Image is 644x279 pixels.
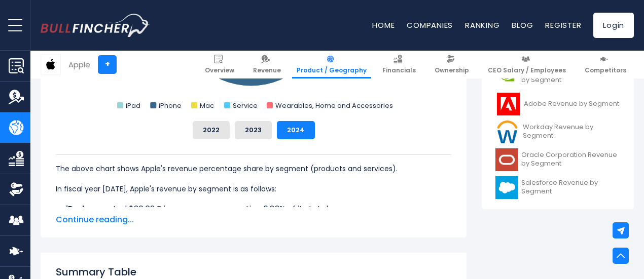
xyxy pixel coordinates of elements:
span: CEO Salary / Employees [488,66,566,74]
p: In fiscal year [DATE], Apple's revenue by segment is as follows: [56,183,451,195]
span: Product / Geography [297,66,367,74]
a: Financials [378,51,420,78]
a: CEO Salary / Employees [483,51,570,78]
a: Salesforce Revenue by Segment [489,174,626,202]
span: Oracle Corporation Revenue by Segment [521,151,620,168]
img: ADBE logo [495,93,521,115]
img: WDAY logo [495,121,520,143]
span: Salesforce Revenue by Segment [521,179,620,196]
a: Revenue [248,51,285,78]
p: The above chart shows Apple's revenue percentage share by segment (products and services). [56,163,451,175]
a: Overview [200,51,239,78]
img: Bullfincher logo [41,14,150,37]
button: 2023 [235,121,272,139]
a: + [98,55,117,74]
img: ORCL logo [495,148,518,171]
text: Wearables, Home and Accessories [275,101,393,110]
a: Ranking [465,20,499,30]
span: Financials [382,66,416,74]
text: Mac [200,101,214,110]
li: generated $26.69 B in revenue, representing 6.83% of its total revenue. [56,203,451,215]
img: Ownership [9,182,24,197]
a: Login [593,13,634,38]
b: iPad [66,203,84,215]
span: NVIDIA Corporation Revenue by Segment [521,67,620,85]
a: Adobe Revenue by Segment [489,90,626,118]
text: iPad [126,101,140,110]
a: Go to homepage [41,14,150,37]
a: Register [545,20,581,30]
span: Continue reading... [56,214,451,226]
img: AAPL logo [41,55,60,74]
text: Service [233,101,258,110]
span: Workday Revenue by Segment [523,123,620,140]
a: Home [372,20,395,30]
a: Workday Revenue by Segment [489,118,626,146]
a: Competitors [580,51,631,78]
a: Ownership [430,51,474,78]
button: 2022 [193,121,230,139]
div: Apple [68,59,90,70]
a: Companies [407,20,453,30]
span: Competitors [585,66,626,74]
span: Adobe Revenue by Segment [524,100,619,108]
span: Overview [205,66,234,74]
button: 2024 [277,121,315,139]
a: Oracle Corporation Revenue by Segment [489,146,626,174]
img: CRM logo [495,176,518,199]
a: Blog [512,20,533,30]
span: Revenue [253,66,281,74]
span: Ownership [435,66,469,74]
text: iPhone [159,101,182,110]
a: Product / Geography [292,51,371,78]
